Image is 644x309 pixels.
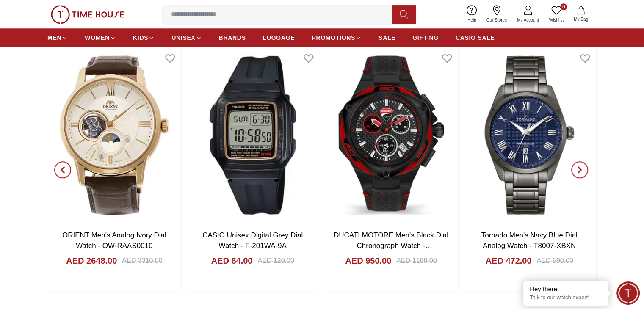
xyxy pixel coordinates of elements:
span: My Bag [570,16,591,22]
p: Talk to our watch expert! [530,294,602,301]
h4: AED 950.00 [345,255,391,267]
span: UNISEX [171,33,195,42]
h4: AED 472.00 [486,255,532,267]
button: My Bag [569,4,593,24]
span: Wishlist [546,17,567,23]
img: ORIENT Men's Analog Ivory Dial Watch - OW-RAAS0010 [47,47,181,223]
span: KIDS [133,33,148,42]
span: 0 [560,3,567,10]
div: AED 1188.00 [396,256,437,266]
a: PROMOTIONS [312,30,362,45]
span: Our Stores [483,17,510,23]
a: DUCATI MOTORE Men's Black Dial Chronograph Watch - DTWGC2019004 [334,231,448,261]
a: WOMEN [85,30,116,45]
a: ORIENT Men's Analog Ivory Dial Watch - OW-RAAS0010 [62,231,166,250]
a: Tornado Men's Navy Blue Dial Analog Watch - T8007-XBXN [481,231,578,250]
span: MEN [47,33,61,42]
a: KIDS [133,30,155,45]
a: 0Wishlist [544,3,569,25]
a: UNISEX [171,30,202,45]
span: GIFTING [412,33,439,42]
img: CASIO Unisex Digital Grey Dial Watch - F-201WA-9A [186,47,320,223]
span: PROMOTIONS [312,33,355,42]
span: LUGGAGE [263,33,295,42]
a: CASIO SALE [456,30,495,45]
span: SALE [379,33,395,42]
div: Chat Widget [616,281,640,305]
a: GIFTING [412,30,439,45]
div: Hey there! [530,285,602,293]
span: BRANDS [219,33,246,42]
img: ... [51,5,124,24]
h4: AED 84.00 [211,255,253,267]
a: Help [462,3,481,25]
div: AED 590.00 [536,256,573,266]
h4: AED 2648.00 [66,255,117,267]
img: DUCATI MOTORE Men's Black Dial Chronograph Watch - DTWGC2019004 [324,47,458,223]
div: AED 3310.00 [122,256,162,266]
span: WOMEN [85,33,110,42]
a: Our Stores [481,3,512,25]
a: CASIO Unisex Digital Grey Dial Watch - F-201WA-9A [202,231,303,250]
span: Help [464,17,480,23]
a: MEN [47,30,68,45]
a: LUGGAGE [263,30,295,45]
a: BRANDS [219,30,246,45]
div: AED 120.00 [257,256,294,266]
span: CASIO SALE [456,33,495,42]
span: My Account [514,17,542,23]
img: Tornado Men's Navy Blue Dial Analog Watch - T8007-XBXN [462,47,596,223]
a: SALE [379,30,395,45]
